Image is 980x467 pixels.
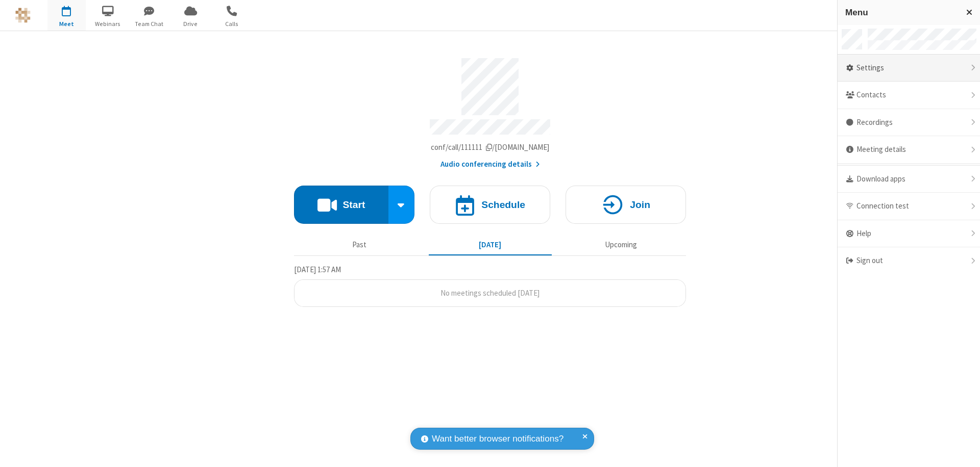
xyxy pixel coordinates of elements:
[430,186,550,224] button: Schedule
[294,50,686,170] section: Account details
[838,220,980,248] div: Help
[440,159,540,170] button: Audio conferencing details
[838,193,980,220] div: Connection test
[432,432,563,446] span: Want better browser notifications?
[294,264,686,307] section: Today's Meetings
[630,200,650,210] h4: Join
[838,166,980,193] div: Download apps
[429,235,552,254] button: [DATE]
[294,265,341,274] span: [DATE] 1:57 AM
[838,82,980,109] div: Contacts
[431,142,550,153] button: Copy my meeting room linkCopy my meeting room link
[213,19,251,29] span: Calls
[559,235,682,254] button: Upcoming
[15,8,31,23] img: QA Selenium DO NOT DELETE OR CHANGE
[845,8,957,17] h3: Menu
[298,235,421,254] button: Past
[566,186,686,224] button: Join
[481,200,525,210] h4: Schedule
[838,247,980,274] div: Sign out
[130,19,168,29] span: Team Chat
[171,19,210,29] span: Drive
[838,136,980,164] div: Meeting details
[388,186,415,224] div: Start conference options
[89,19,127,29] span: Webinars
[294,186,388,224] button: Start
[342,200,365,210] h4: Start
[431,142,550,152] span: Copy my meeting room link
[440,288,540,298] span: No meetings scheduled [DATE]
[838,55,980,82] div: Settings
[838,109,980,137] div: Recordings
[47,19,86,29] span: Meet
